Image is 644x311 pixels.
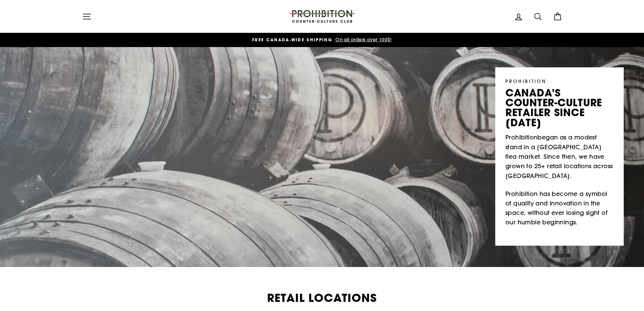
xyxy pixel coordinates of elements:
span: On all orders over 100$! [334,37,392,43]
img: PROHIBITION COUNTER-CULTURE CLUB [288,10,356,23]
h2: Retail Locations [82,292,562,304]
p: began as a modest stand in a [GEOGRAPHIC_DATA] flea market. Since then, we have grown to 25+ reta... [505,133,614,181]
a: Prohibition [505,133,538,142]
span: FREE CANADA-WIDE SHIPPING [252,37,332,43]
p: Prohibition has become a symbol of quality and innovation in the space, without ever losing sight... [505,189,614,227]
a: FREE CANADA-WIDE SHIPPING On all orders over 100$! [84,36,560,44]
p: PROHIBITION [505,77,614,85]
p: canada's counter-culture retailer since [DATE] [505,88,614,128]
